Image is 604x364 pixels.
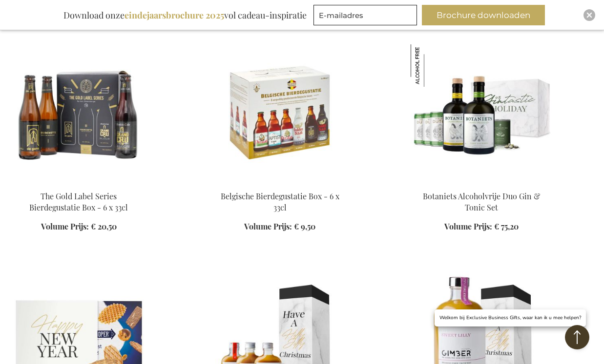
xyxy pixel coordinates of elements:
input: E-mailadres [313,5,417,25]
img: Tasting Set Belgian Beers [209,44,351,181]
a: Tasting Set Belgian Beers [209,179,351,188]
a: The Gold Label Series Bierdegustatie Box - 6 x 33cl [29,191,128,212]
b: eindejaarsbrochure 2025 [125,9,224,21]
a: Botaniets Alcoholvrije Duo Gin & Tonic Set [423,191,540,212]
img: Botaniets non-alcoholic Duo Gin & Tonic Set [411,44,552,181]
a: Volume Prijs: € 9,50 [244,221,315,232]
button: Brochure downloaden [422,5,545,25]
a: Volume Prijs: € 20,50 [41,221,117,232]
div: Close [583,9,595,21]
img: Botaniets Alcoholvrije Duo Gin & Tonic Set [411,44,453,87]
img: Close [586,12,592,18]
img: The Gold Label Series Beer Tasting Set [8,44,149,181]
div: Download onze vol cadeau-inspiratie [59,5,311,25]
form: marketing offers and promotions [313,5,420,28]
a: Belgische Bierdegustatie Box - 6 x 33cl [221,191,339,212]
span: € 9,50 [294,221,315,231]
span: Volume Prijs: [41,221,89,231]
span: € 20,50 [91,221,117,231]
span: € 75,20 [494,221,519,231]
a: Botaniets non-alcoholic Duo Gin & Tonic Set Botaniets Alcoholvrije Duo Gin & Tonic Set [411,179,552,188]
a: Volume Prijs: € 75,20 [444,221,519,232]
span: Volume Prijs: [244,221,292,231]
span: Volume Prijs: [444,221,492,231]
a: The Gold Label Series Beer Tasting Set [8,179,149,188]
